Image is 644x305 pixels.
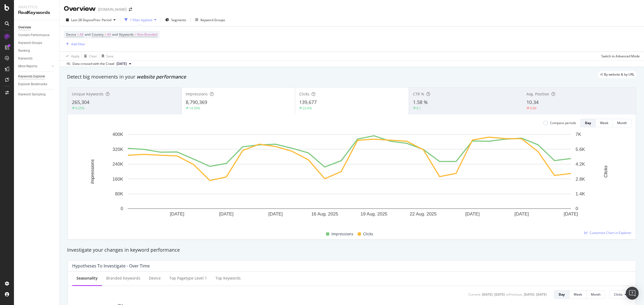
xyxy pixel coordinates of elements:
div: Overview [18,25,31,30]
a: Overview [18,25,56,30]
text: 5.6K [576,147,585,152]
span: Device [66,32,76,37]
text: 160K [112,177,123,182]
span: All [80,31,83,38]
div: [DATE] - [DATE] [524,292,547,297]
div: Keywords [18,56,32,61]
div: [DATE] - [DATE] [482,292,505,297]
button: Month [613,119,631,127]
div: arrow-right-arrow-left [129,8,132,11]
svg: A chart. [72,132,626,225]
text: Impressions [90,159,95,184]
a: More Reports [18,64,50,69]
div: Week [600,121,608,125]
a: Customize Chart in Explorer [584,230,631,235]
div: RealKeywords [18,10,55,16]
span: 8,790,369 [186,99,207,105]
div: 22.6% [303,106,312,110]
text: [DATE] [268,211,283,217]
button: 1 Filter Applied [122,16,159,24]
span: Customize Chart in Explorer [590,230,631,235]
a: Keyword Groups [18,40,56,46]
span: = [134,32,136,37]
span: Keywords [119,32,134,37]
button: Clicks [609,290,631,299]
div: Compare periods [550,121,576,125]
div: Hypotheses to Investigate - Over Time [72,263,150,269]
div: 0.1 [416,106,421,110]
span: Avg. Position [526,91,549,96]
div: More Reports [18,64,37,69]
div: vs Previous : [506,292,523,297]
button: Day [580,119,596,127]
button: Month [587,290,605,299]
span: Segments [171,18,186,22]
button: Last 28 DaysvsPrev. Period [64,16,118,24]
div: Keyword Groups [18,40,42,46]
div: Add Filter [71,42,85,46]
div: Analytics [18,4,55,10]
text: 320K [112,147,123,152]
div: Day [559,292,565,297]
a: Content Performance [18,32,56,38]
button: Week [596,119,613,127]
div: Seasonality [76,276,98,281]
span: and [112,32,118,37]
text: 22 Aug. 2025 [410,211,437,217]
div: Week [574,292,582,297]
button: Week [569,290,587,299]
span: Country [92,32,104,37]
span: 1.58 % [413,99,428,105]
text: Clicks [603,165,608,178]
span: 10.34 [526,99,539,105]
div: Ranking [18,48,30,54]
text: 19 Aug. 2025 [361,211,387,217]
div: [DOMAIN_NAME] [98,7,127,12]
div: Month [617,121,627,125]
text: 400K [112,132,123,137]
div: Apply [71,54,79,58]
div: Save [106,54,114,58]
text: [DATE] [219,211,234,217]
text: [DATE] [465,211,480,217]
span: Clicks [299,91,309,96]
span: vs Prev. Period [90,18,111,22]
span: Last 28 Days [71,18,90,22]
div: Keyword Groups [200,18,225,22]
div: Switch to Advanced Mode [601,54,640,58]
div: Keywords Explorer [18,74,45,79]
button: Switch to Advanced Mode [599,52,640,60]
div: Open Intercom Messenger [626,287,639,300]
button: Clear [82,52,97,60]
span: All [107,31,111,38]
text: 2.8K [576,177,585,182]
span: Clicks [614,292,623,297]
text: 240K [112,162,123,167]
div: Content Performance [18,32,49,38]
text: 4.2K [576,162,585,167]
div: 1 Filter Applied [130,18,152,22]
span: Impressions [186,91,208,96]
div: legacy label [598,71,636,78]
a: Ranking [18,48,56,54]
div: 14.39% [189,106,200,110]
span: Unique Keywords [72,91,104,96]
span: and [85,32,90,37]
span: = [104,32,106,37]
span: 2025 Aug. 31st [116,61,127,66]
span: By website & by URL [604,73,634,76]
span: = [77,32,79,37]
text: 1.4K [576,191,585,196]
div: Top Keywords [215,276,241,281]
div: Keyword Sampling [18,92,46,97]
div: 9.25% [75,106,85,110]
span: Non-Branded [137,31,157,38]
button: Keyword Groups [193,16,227,24]
text: 7K [576,132,581,137]
div: Day [585,121,591,125]
a: Explorer Bookmarks [18,81,56,87]
div: Current: [469,292,481,297]
a: Keyword Sampling [18,92,56,97]
div: Top pagetype Level 1 [169,276,207,281]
